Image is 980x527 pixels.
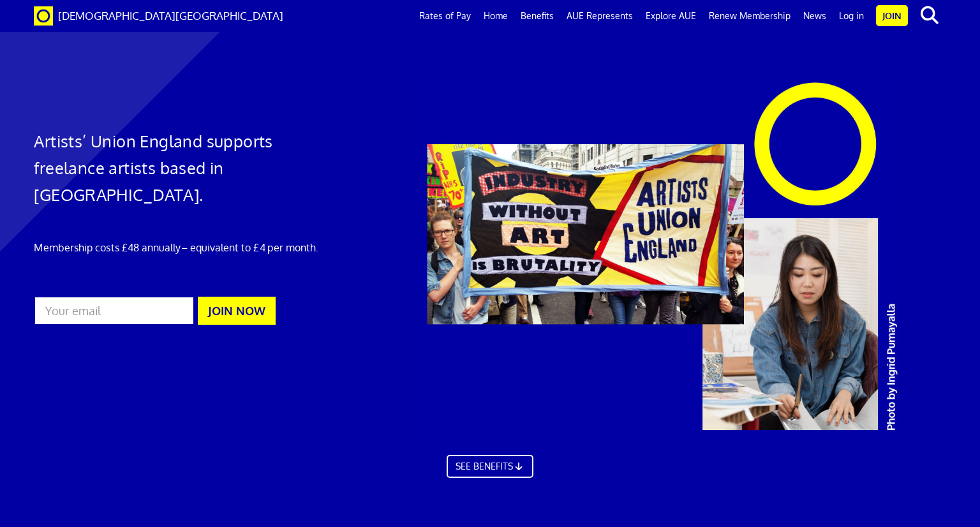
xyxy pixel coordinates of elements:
a: Join [876,5,908,26]
p: Membership costs £48 annually – equivalent to £4 per month. [34,240,325,255]
span: [DEMOGRAPHIC_DATA][GEOGRAPHIC_DATA] [58,9,283,22]
a: SEE BENEFITS [447,455,533,478]
h1: Artists’ Union England supports freelance artists based in [GEOGRAPHIC_DATA]. [34,128,325,208]
button: search [910,2,949,29]
button: JOIN NOW [198,297,276,325]
input: Your email [34,296,194,325]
